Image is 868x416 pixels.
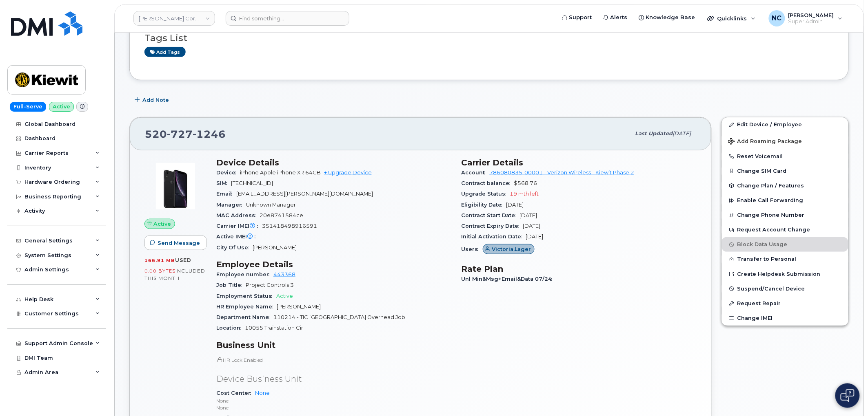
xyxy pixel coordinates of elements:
[506,202,524,208] span: [DATE]
[722,178,848,193] button: Change Plan / Features
[246,282,294,288] span: Project Controls 3
[462,276,557,282] span: Unl Min&Msg+Email&Data 07/24
[216,169,240,176] span: Device
[129,92,176,107] button: Add Note
[462,212,520,218] span: Contract Start Date
[216,223,262,229] span: Carrier IMEI
[216,340,452,350] h3: Business Unit
[245,325,303,331] span: 10055 Trainstation Cir
[216,404,452,411] p: None
[144,33,834,43] h3: Tags List
[702,10,761,26] div: Quicklinks
[763,10,848,26] div: Nicholas Capella
[216,233,260,240] span: Active IMEI
[145,128,226,140] span: 520
[216,212,260,218] span: MAC Address
[216,397,452,404] p: None
[226,11,349,26] input: Find something...
[737,198,804,204] span: Enable Call Forwarding
[158,239,200,247] span: Send Message
[253,244,297,251] span: [PERSON_NAME]
[722,132,848,149] button: Add Roaming Package
[216,325,245,331] span: Location
[216,373,452,385] p: Device Business Unit
[175,257,191,263] span: used
[216,260,452,269] h3: Employee Details
[216,304,277,310] span: HR Employee Name
[737,183,804,189] span: Change Plan / Features
[462,233,526,240] span: Initial Activation Date
[772,13,782,23] span: NC
[722,164,848,178] button: Change SIM Card
[151,162,200,211] img: image20231002-3703462-1qb80zy.jpeg
[133,11,215,26] a: Kiewit Corporation
[722,208,848,222] button: Change Phone Number
[231,180,273,186] span: [TECHNICAL_ID]
[462,191,510,197] span: Upgrade Status
[520,212,537,218] span: [DATE]
[216,293,276,299] span: Employment Status
[633,9,701,26] a: Knowledge Base
[144,268,205,281] span: included this month
[610,13,628,22] span: Alerts
[216,244,253,251] span: City Of Use
[722,267,848,282] a: Create Helpdesk Submission
[490,169,635,176] a: 786080835-00001 - Verizon Wireless - Kiewit Phase 2
[462,223,523,229] span: Contract Expiry Date
[722,296,848,311] button: Request Repair
[216,282,246,288] span: Job Title
[598,9,633,26] a: Alerts
[788,12,834,18] span: [PERSON_NAME]
[260,233,265,240] span: —
[154,220,171,228] span: Active
[523,223,541,229] span: [DATE]
[236,191,373,197] span: [EMAIL_ADDRESS][PERSON_NAME][DOMAIN_NAME]
[216,158,452,167] h3: Device Details
[246,202,296,208] span: Unknown Manager
[216,202,246,208] span: Manager
[255,390,270,396] a: None
[216,191,236,197] span: Email
[167,128,193,140] span: 727
[462,264,697,274] h3: Rate Plan
[722,282,848,296] button: Suspend/Cancel Device
[216,390,255,396] span: Cost Center
[722,117,848,132] a: Edit Device / Employee
[462,158,697,167] h3: Carrier Details
[260,212,303,218] span: 20e8741584ce
[557,9,598,26] a: Support
[276,293,293,299] span: Active
[216,271,273,277] span: Employee number
[324,169,372,176] a: + Upgrade Device
[673,130,691,136] span: [DATE]
[728,138,802,146] span: Add Roaming Package
[510,191,539,197] span: 19 mth left
[462,202,506,208] span: Eligibility Date
[144,236,207,250] button: Send Message
[262,223,317,229] span: 351418498916591
[240,169,321,176] span: iPhone Apple iPhone XR 64GB
[722,252,848,266] button: Transfer to Personal
[462,169,490,176] span: Account
[722,149,848,164] button: Reset Voicemail
[841,389,855,402] img: Open chat
[483,246,535,252] a: Victoria.Lager
[216,314,273,320] span: Department Name
[492,245,531,253] span: Victoria.Lager
[514,180,537,186] span: $568.76
[273,271,295,277] a: 443368
[737,286,805,292] span: Suspend/Cancel Device
[788,18,834,25] span: Super Admin
[462,180,514,186] span: Contract balance
[722,311,848,326] button: Change IMEI
[277,304,321,310] span: [PERSON_NAME]
[216,357,452,363] p: HR Lock Enabled
[646,13,695,22] span: Knowledge Base
[462,246,483,252] span: Users
[144,47,186,57] a: Add tags
[142,96,169,104] span: Add Note
[526,233,544,240] span: [DATE]
[144,268,175,274] span: 0.00 Bytes
[722,237,848,252] button: Block Data Usage
[722,193,848,208] button: Enable Call Forwarding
